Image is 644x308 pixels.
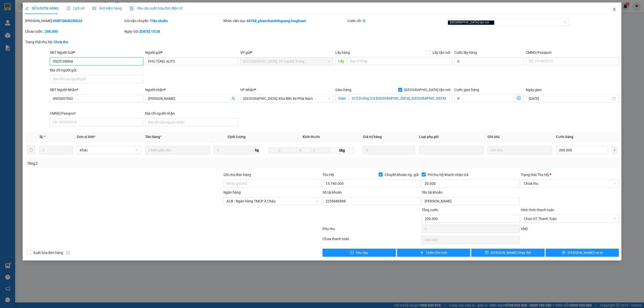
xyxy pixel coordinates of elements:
[2,27,77,34] span: Mã đơn: BXPN1208250007
[335,51,350,55] span: Lấy hàng
[335,88,351,92] span: Giao hàng
[45,29,58,33] b: 200.000
[491,250,531,255] span: [PERSON_NAME] thay đổi
[228,135,246,139] span: Định lượng
[526,88,542,92] label: Ngày giao
[517,96,521,100] span: dollar-circle
[40,11,100,20] span: CÔNG TY TNHH CHUYỂN PHÁT NHANH BẢO AN
[243,58,330,65] span: Hà Nội: VP Hai Bà Trưng
[471,249,545,257] button: save[PERSON_NAME] thay đổi
[290,147,311,153] input: R
[303,135,320,139] span: Kích thước
[145,87,238,93] div: Người nhận
[417,132,486,142] th: Loại phụ phí
[521,172,619,178] div: Trạng thái Thu Hộ
[53,19,82,23] b: VHBT0808250023
[347,57,452,65] input: Dọc đường
[323,173,334,177] span: Thu Hộ
[488,146,552,154] input: Ghi Chú
[454,51,477,55] label: Cước lấy hàng
[93,6,122,10] span: Ảnh kiện hàng
[529,96,611,101] input: Ngày giao
[2,11,38,20] span: [PHONE_NUMBER]
[335,57,347,65] span: Lấy
[335,94,349,102] span: Giao
[323,197,421,205] input: Số tài khoản
[2,35,31,39] span: 20:20:30 [DATE]
[322,226,421,235] div: Phụ thu
[39,135,44,139] span: SL
[223,190,241,194] label: Ngân hàng
[422,208,438,212] span: Tổng cước
[223,180,321,188] input: Ghi chú đơn hàng
[93,7,96,10] span: picture
[568,250,603,255] span: [PERSON_NAME] và In
[145,111,238,116] div: Địa chỉ người nhận
[25,6,59,10] span: SỬA ĐƠN HÀNG
[347,18,446,24] div: Cước rồi :
[50,50,143,55] div: SĐT Người Gửi
[67,6,85,10] span: Lịch sử
[25,7,29,10] span: edit
[67,7,70,10] span: clock-circle
[130,7,134,11] img: icon
[323,249,396,257] button: exclamation-circleYêu cầu
[269,147,290,153] input: D
[383,172,421,178] span: Chuyển khoản ng. gửi
[311,147,330,153] input: C
[124,18,222,24] div: Gói vận chuyển:
[562,251,566,255] span: printer
[323,190,342,194] label: Số tài khoản
[25,18,123,24] div: [PERSON_NAME]:
[54,40,68,44] b: Chưa thu
[363,19,365,23] b: 0
[521,208,554,212] label: Hình thức thanh toán
[243,95,330,102] span: Nha Trang: Kho Bến Xe Phía Nam
[145,146,210,154] input: VD: Bàn, Ghế
[14,11,27,15] strong: CSKH:
[397,249,470,257] button: plusThêm ĐH mới
[524,215,616,223] span: Chọn HT Thanh Toán
[223,18,346,24] div: Nhân viên tạo:
[448,20,494,25] span: [GEOGRAPHIC_DATA] tận nơi
[356,250,368,255] span: Yêu cầu
[546,249,619,257] button: printer[PERSON_NAME] và In
[363,146,415,154] input: 0
[240,88,254,92] span: VP Nhận
[422,197,520,205] input: Tên tài khoản
[322,236,421,245] div: Chưa thanh toán
[363,135,382,139] span: Giá trị hàng
[226,197,318,205] span: ACB - Ngân hàng TMCP Á Châu
[145,118,238,126] input: Địa chỉ của người nhận
[31,250,65,255] span: Xuất hóa đơn hàng
[426,250,447,255] span: Thêm ĐH mới
[430,50,452,55] span: Lấy tận nơi
[255,146,260,154] span: kg
[454,94,514,102] input: Cước giao hàng
[124,29,222,34] div: Ngày GD:
[50,75,143,83] input: Địa chỉ của người gửi
[486,132,554,142] th: Ghi chú
[145,135,162,139] span: Tên hàng
[50,67,143,73] div: Địa chỉ người gửi
[140,29,160,33] b: [DATE] 15:28
[426,172,470,178] span: Phí thu hộ khách nhận trả
[223,173,251,177] label: Ghi chú đơn hàng
[612,146,617,154] button: plus
[240,50,333,55] div: VP gửi
[402,87,452,93] span: [GEOGRAPHIC_DATA] tận nơi
[25,29,123,34] div: Chưa cước :
[607,3,621,17] button: Close
[80,146,138,154] span: Khác
[50,111,143,116] div: CMND/Passport
[66,251,70,254] span: info-circle
[330,147,354,153] span: 0kg
[485,251,489,255] span: save
[612,7,616,11] span: close
[490,21,492,24] span: close
[35,2,102,9] strong: PHIẾU DÁN LÊN HÀNG
[77,135,96,139] span: Đơn vị tính
[145,50,238,55] div: Người gửi
[247,19,306,23] b: 44768_phanchuminhquang.longhoan
[130,6,183,10] span: Yêu cầu xuất hóa đơn điện tử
